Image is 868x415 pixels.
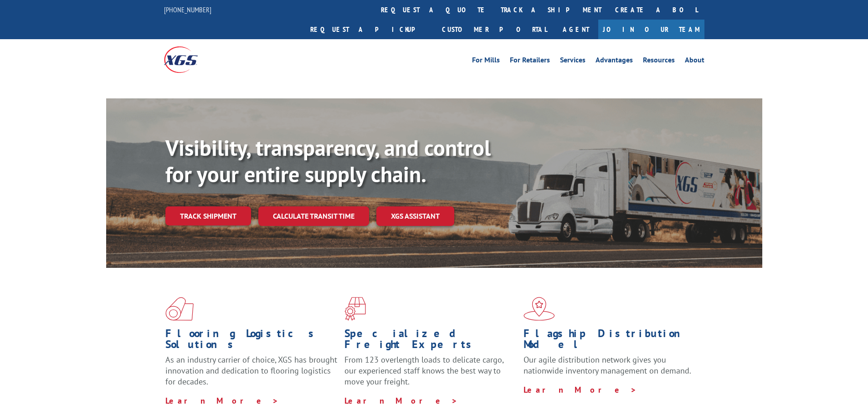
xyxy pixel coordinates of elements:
[524,384,637,395] a: Learn More >
[303,20,435,39] a: Request a pickup
[165,328,338,354] h1: Flooring Logistics Solutions
[510,56,550,67] a: For Retailers
[560,56,586,67] a: Services
[524,297,555,321] img: xgs-icon-flagship-distribution-model-red
[598,20,704,39] a: Join Our Team
[344,354,517,395] p: From 123 overlength loads to delicate cargo, our experienced staff knows the best way to move you...
[472,56,500,67] a: For Mills
[344,297,366,321] img: xgs-icon-focused-on-flooring-red
[165,206,251,225] a: Track shipment
[165,395,279,406] a: Learn More >
[524,354,691,376] span: Our agile distribution network gives you nationwide inventory management on demand.
[596,56,633,67] a: Advantages
[554,20,598,39] a: Agent
[165,354,337,387] span: As an industry carrier of choice, XGS has brought innovation and dedication to flooring logistics...
[685,56,704,67] a: About
[258,206,369,226] a: Calculate transit time
[344,395,458,406] a: Learn More >
[435,20,554,39] a: Customer Portal
[524,328,696,354] h1: Flagship Distribution Model
[344,328,517,354] h1: Specialized Freight Experts
[164,5,211,14] a: [PHONE_NUMBER]
[376,206,454,226] a: XGS ASSISTANT
[643,56,675,67] a: Resources
[165,133,491,188] b: Visibility, transparency, and control for your entire supply chain.
[165,297,194,321] img: xgs-icon-total-supply-chain-intelligence-red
